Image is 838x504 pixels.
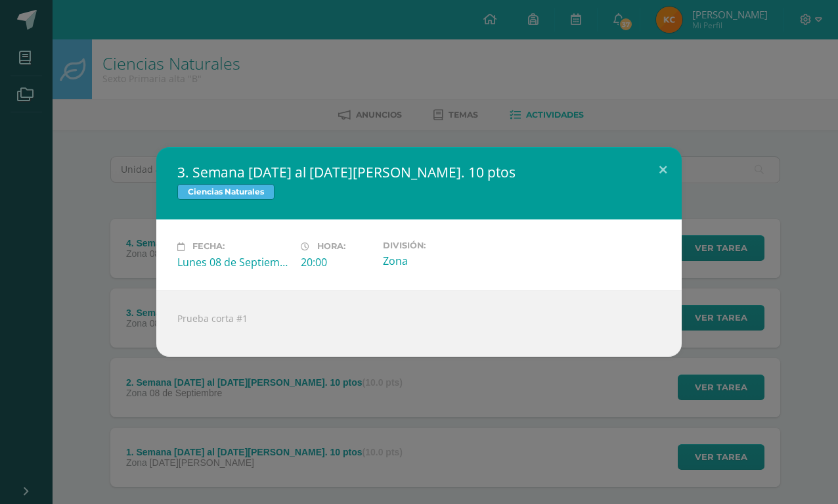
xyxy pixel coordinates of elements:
div: Zona [383,254,496,268]
div: Prueba corta #1 [156,290,682,357]
div: Lunes 08 de Septiembre [177,255,290,269]
span: Ciencias Naturales [177,184,275,200]
span: Hora: [317,242,345,252]
span: Fecha: [192,242,225,252]
h2: 3. Semana [DATE] al [DATE][PERSON_NAME]. 10 ptos [177,163,661,181]
button: Close (Esc) [644,147,682,192]
label: División: [383,241,496,250]
div: 20:00 [301,255,372,269]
